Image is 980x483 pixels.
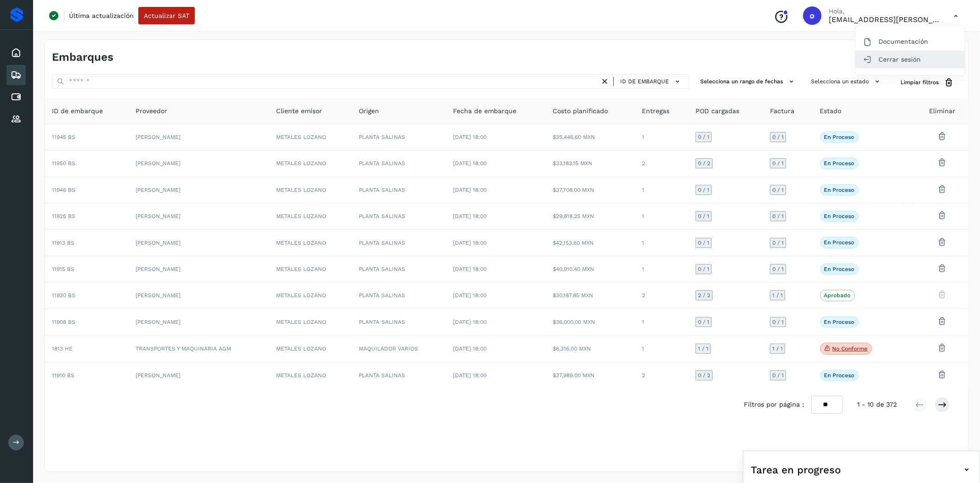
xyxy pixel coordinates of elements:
div: Tarea en progreso [751,459,972,481]
div: Proveedores [6,109,26,129]
div: Cerrar sesión [855,51,965,68]
div: Cuentas por pagar [6,87,26,107]
div: Documentación [855,33,965,50]
div: Inicio [6,43,26,63]
div: Embarques [6,65,26,85]
span: Tarea en progreso [751,462,841,477]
